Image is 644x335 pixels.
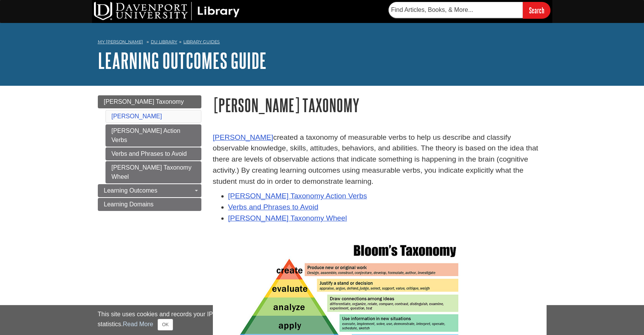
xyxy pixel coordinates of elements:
p: created a taxonomy of measurable verbs to help us describe and classify observable knowledge, ski... [213,132,547,187]
div: Guide Page Menu [98,95,201,211]
button: Close [158,319,173,330]
a: Learning Outcomes Guide [98,49,267,72]
a: [PERSON_NAME] [112,113,162,119]
a: Read More [123,321,153,327]
h1: [PERSON_NAME] Taxonomy [213,95,547,115]
span: [PERSON_NAME] Taxonomy [104,98,184,105]
a: [PERSON_NAME] Taxonomy Wheel [228,214,347,222]
a: Learning Outcomes [98,184,201,197]
a: Learning Domains [98,198,201,211]
a: [PERSON_NAME] [213,133,273,141]
a: My [PERSON_NAME] [98,39,143,45]
a: DU Library [151,39,177,44]
a: [PERSON_NAME] Taxonomy Action Verbs [228,192,367,200]
nav: breadcrumb [98,37,547,49]
a: [PERSON_NAME] Taxonomy [98,95,201,108]
a: Verbs and Phrases to Avoid [228,203,318,211]
div: This site uses cookies and records your IP address for usage statistics. Additionally, we use Goo... [98,310,547,330]
a: [PERSON_NAME] Action Verbs [105,124,201,147]
input: Find Articles, Books, & More... [389,2,523,18]
a: Verbs and Phrases to Avoid [105,147,201,160]
img: DU Library [94,2,240,20]
input: Search [523,2,550,18]
a: [PERSON_NAME] Taxonomy Wheel [105,161,201,183]
span: Learning Domains [104,201,154,208]
a: Library Guides [183,39,220,44]
span: Learning Outcomes [104,187,158,194]
form: Searches DU Library's articles, books, and more [389,2,550,18]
